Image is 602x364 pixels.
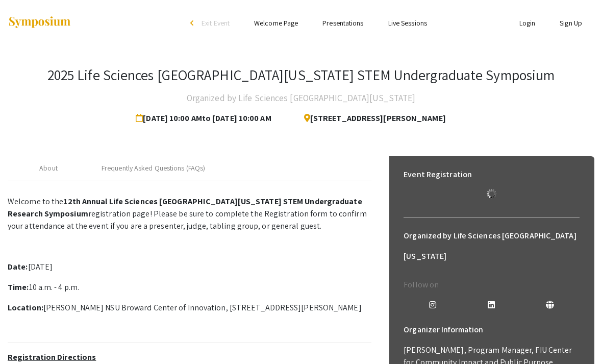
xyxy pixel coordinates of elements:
a: Welcome Page [254,18,298,28]
a: Login [519,18,536,28]
strong: Time: [8,282,29,293]
p: Follow on [404,279,580,291]
h6: Organizer Information [404,320,580,340]
p: 10 a.m. - 4 p.m. [8,281,371,294]
strong: 12th Annual Life Sciences [GEOGRAPHIC_DATA][US_STATE] STEM Undergraduate Research Symposium [8,196,362,219]
strong: Location: [8,302,43,313]
a: Sign Up [560,18,582,28]
h3: 2025 Life Sciences [GEOGRAPHIC_DATA][US_STATE] STEM Undergraduate Symposium [47,66,555,84]
p: [PERSON_NAME] NSU Broward Center of Innovation, [STREET_ADDRESS][PERSON_NAME] [8,302,371,314]
a: Presentations [322,18,363,28]
h6: Organized by Life Sciences [GEOGRAPHIC_DATA][US_STATE] [404,226,580,266]
h4: Organized by Life Sciences [GEOGRAPHIC_DATA][US_STATE] [187,88,415,108]
span: Exit Event [202,18,230,28]
strong: Date: [8,261,28,272]
img: Loading [483,185,500,203]
h6: Event Registration [404,164,472,185]
span: [STREET_ADDRESS][PERSON_NAME] [296,108,446,129]
u: Registration Directions [8,352,96,362]
div: arrow_back_ios [190,20,196,26]
span: [DATE] 10:00 AM to [DATE] 10:00 AM [136,108,275,129]
div: Frequently Asked Questions (FAQs) [102,163,205,174]
img: Symposium by ForagerOne [8,16,71,30]
a: Live Sessions [388,18,427,28]
p: [DATE] [8,261,371,273]
div: About [39,163,58,174]
p: Welcome to the registration page! Please be sure to complete the Registration form to confirm you... [8,196,371,232]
